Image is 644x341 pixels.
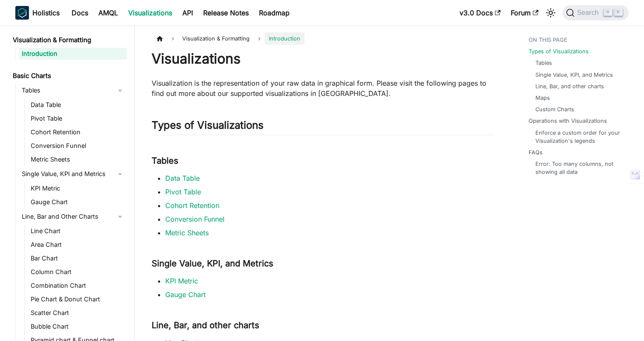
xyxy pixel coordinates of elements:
[152,156,494,166] h3: Tables
[152,320,494,331] h3: Line, Bar, and other charts
[28,99,127,111] a: Data Table
[535,82,604,90] a: Line, Bar, and other charts
[28,196,127,208] a: Gauge Chart
[28,280,127,292] a: Combination Chart
[165,188,201,196] a: Pivot Table
[264,32,305,45] span: Introduction
[28,252,127,264] a: Bar Chart
[535,129,620,145] a: Enforce a custom order for your Visualization's legends
[544,6,558,20] button: Switch between dark and light mode (currently light mode)
[152,119,494,135] h2: Types of Visualizations
[177,6,198,20] a: API
[19,167,127,181] a: Single Value, KPI and Metrics
[19,84,127,97] a: Tables
[152,258,494,269] h3: Single Value, KPI, and Metrics
[28,140,127,152] a: Conversion Funnel
[254,6,295,20] a: Roadmap
[28,266,127,278] a: Column Chart
[535,94,550,102] a: Maps
[28,239,127,251] a: Area Chart
[178,32,254,45] span: Visualization & Formatting
[535,160,620,176] a: Error: Too many columns, not showing all data
[575,9,604,17] span: Search
[28,153,127,165] a: Metric Sheets
[28,182,127,194] a: KPI Metric
[152,32,168,45] a: Home page
[165,174,200,182] a: Data Table
[10,34,127,46] a: Visualization & Formatting
[28,126,127,138] a: Cohort Retention
[563,5,629,20] button: Search (Command+K)
[454,6,506,20] a: v3.0 Docs
[32,8,60,18] b: Holistics
[604,9,612,16] kbd: ⌘
[165,277,198,285] a: KPI Metric
[28,307,127,319] a: Scatter Chart
[28,113,127,124] a: Pivot Table
[152,32,494,45] nav: Breadcrumbs
[93,6,123,20] a: AMQL
[506,6,543,20] a: Forum
[535,71,613,79] a: Single Value, KPI, and Metrics
[165,201,219,210] a: Cohort Retention
[165,290,206,299] a: Gauge Chart
[28,293,127,305] a: Pie Chart & Donut Chart
[529,47,589,55] a: Types of Visualizations
[529,148,543,156] a: FAQs
[152,50,494,67] h1: Visualizations
[15,6,29,20] img: Holistics
[535,105,574,113] a: Custom Charts
[19,210,127,223] a: Line, Bar and Other Charts
[28,225,127,237] a: Line Chart
[152,78,494,98] p: Visualization is the representation of your raw data in graphical form. Please visit the followin...
[28,321,127,332] a: Bubble Chart
[66,6,93,20] a: Docs
[614,9,623,16] kbd: K
[165,215,224,223] a: Conversion Funnel
[123,6,177,20] a: Visualizations
[165,228,209,237] a: Metric Sheets
[7,26,135,341] nav: Docs sidebar
[198,6,254,20] a: Release Notes
[15,6,60,20] a: HolisticsHolistics
[535,59,552,67] a: Tables
[19,48,127,60] a: Introduction
[529,117,607,125] a: Operations with Visualizations
[10,70,127,82] a: Basic Charts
